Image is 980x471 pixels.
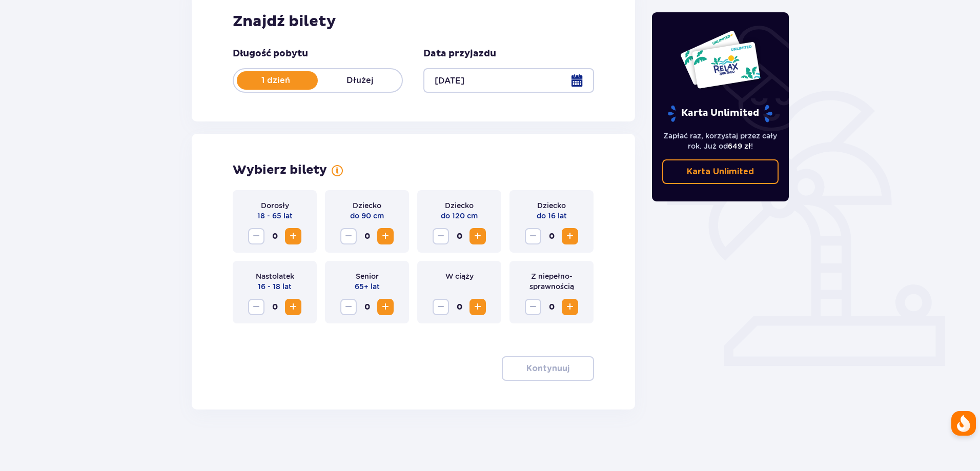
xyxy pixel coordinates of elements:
[537,211,567,221] p: do 16 lat
[525,299,541,315] button: Decrease
[258,281,292,292] p: 16 - 18 lat
[359,299,375,315] span: 0
[359,228,375,244] span: 0
[562,228,578,244] button: Increase
[233,162,327,178] p: Wybierz bilety
[256,271,294,281] p: Nastolatek
[257,211,293,221] p: 18 - 65 lat
[285,228,301,244] button: Increase
[537,200,566,211] p: Dziecko
[445,200,474,211] p: Dziecko
[469,299,486,315] button: Increase
[441,211,478,221] p: do 120 cm
[233,48,308,60] p: Długość pobytu
[445,271,474,281] p: W ciąży
[433,299,449,315] button: Decrease
[234,75,318,86] p: 1 dzień
[662,159,779,184] a: Karta Unlimited
[355,281,380,292] p: 65+ lat
[525,228,541,244] button: Decrease
[543,228,560,244] span: 0
[543,299,560,315] span: 0
[451,228,467,244] span: 0
[469,228,486,244] button: Increase
[340,228,357,244] button: Decrease
[667,105,773,122] p: Karta Unlimited
[261,200,289,211] p: Dorosły
[687,166,754,177] p: Karta Unlimited
[267,299,283,315] span: 0
[423,48,496,60] p: Data przyjazdu
[377,299,394,315] button: Increase
[526,363,569,374] p: Kontynuuj
[728,142,751,150] span: 649 zł
[285,299,301,315] button: Increase
[318,75,402,86] p: Dłużej
[248,299,264,315] button: Decrease
[433,228,449,244] button: Decrease
[353,200,381,211] p: Dziecko
[233,12,594,31] h2: Znajdź bilety
[451,299,467,315] span: 0
[502,356,594,381] button: Kontynuuj
[356,271,379,281] p: Senior
[662,131,779,151] p: Zapłać raz, korzystaj przez cały rok. Już od !
[518,271,585,292] p: Z niepełno­sprawnością
[248,228,264,244] button: Decrease
[562,299,578,315] button: Increase
[377,228,394,244] button: Increase
[350,211,384,221] p: do 90 cm
[340,299,357,315] button: Decrease
[267,228,283,244] span: 0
